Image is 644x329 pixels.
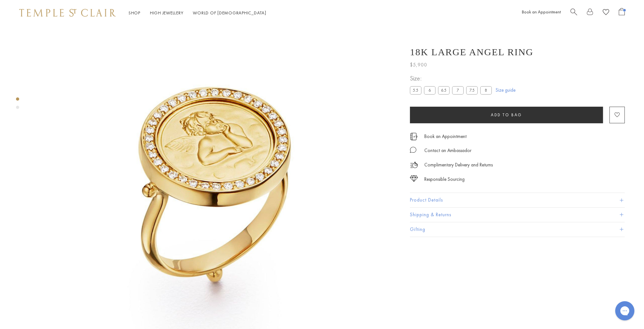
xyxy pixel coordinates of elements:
[496,87,515,93] a: Size guide
[570,8,577,18] a: Search
[150,10,184,16] a: High JewelleryHigh Jewellery
[424,86,436,94] label: 6
[424,161,493,169] p: Complimentary Delivery and Returns
[410,47,533,57] h1: 18K Large Angel Ring
[466,86,478,94] label: 7.5
[410,193,625,207] button: Product Details
[410,133,418,140] img: icon_appointment.svg
[129,9,266,17] nav: Main navigation
[410,208,625,222] button: Shipping & Returns
[19,9,116,17] img: Temple St. Clair
[480,86,492,94] label: 8
[424,147,471,155] div: Contact an Ambassador
[129,10,140,16] a: ShopShop
[16,96,19,114] div: Product gallery navigation
[410,73,494,84] span: Size:
[452,86,464,94] label: 7
[410,147,416,153] img: MessageIcon-01_2.svg
[619,8,625,18] a: Open Shopping Bag
[410,175,418,182] img: icon_sourcing.svg
[410,222,625,237] button: Gifting
[491,112,522,118] span: Add to bag
[410,107,603,123] button: Add to bag
[410,161,418,169] img: icon_delivery.svg
[522,9,561,15] a: Book an Appointment
[603,8,609,18] a: View Wishlist
[410,61,427,69] span: $5,900
[424,133,467,140] a: Book an Appointment
[424,175,465,183] div: Responsible Sourcing
[193,10,266,16] a: World of [DEMOGRAPHIC_DATA]World of [DEMOGRAPHIC_DATA]
[612,299,638,323] iframe: Gorgias live chat messenger
[410,86,421,94] label: 5.5
[438,86,450,94] label: 6.5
